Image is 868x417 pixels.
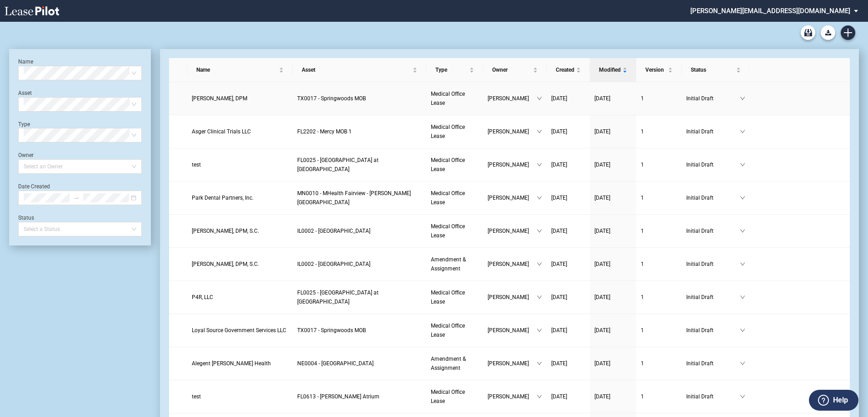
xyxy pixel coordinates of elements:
span: P4R, LLC [192,294,213,300]
span: Asger Clinical Trials LLC [192,128,251,135]
a: [DATE] [551,226,585,235]
span: [DATE] [594,162,610,168]
span: FL0613 - Kendall Atrium [297,393,379,400]
span: FL2202 - Mercy MOB 1 [297,128,352,135]
a: Asger Clinical Trials LLC [192,127,288,136]
a: TX0017 - Springwoods MOB [297,94,422,103]
a: FL0025 - [GEOGRAPHIC_DATA] at [GEOGRAPHIC_DATA] [297,156,422,174]
a: [DATE] [594,293,632,302]
span: [PERSON_NAME] [488,293,537,302]
span: Initial Draft [686,127,740,136]
a: Alegent [PERSON_NAME] Health [192,359,288,368]
span: [DATE] [594,294,610,300]
span: [DATE] [551,327,567,334]
a: 1 [641,94,677,103]
span: down [740,328,745,333]
span: TX0017 - Springwoods MOB [297,327,366,334]
a: 1 [641,226,677,235]
span: Initial Draft [686,392,740,401]
span: down [537,129,542,134]
a: Medical Office Lease [431,321,479,339]
span: [PERSON_NAME] [488,226,537,235]
a: [DATE] [551,94,585,103]
th: Modified [590,58,636,82]
span: [DATE] [594,327,610,334]
span: Asset [302,65,411,74]
a: [DATE] [594,260,632,269]
span: Initial Draft [686,226,740,235]
a: 1 [641,127,677,136]
span: 1 [641,327,644,334]
a: Park Dental Partners, Inc. [192,193,288,202]
label: Help [833,394,848,406]
a: [DATE] [551,127,585,136]
span: Medical Office Lease [431,389,465,404]
span: 1 [641,195,644,201]
span: Initial Draft [686,260,740,269]
a: [DATE] [551,193,585,202]
a: Loyal Source Government Services LLC [192,326,288,335]
span: test [192,393,201,400]
label: Date Created [18,183,50,190]
a: [DATE] [594,226,632,235]
span: 1 [641,261,644,267]
span: [PERSON_NAME] [488,359,537,368]
a: 1 [641,160,677,169]
span: Michael Frazier, DPM [192,95,247,102]
span: [PERSON_NAME] [488,193,537,202]
label: Owner [18,152,34,158]
span: down [537,195,542,201]
a: [PERSON_NAME], DPM, S.C. [192,260,288,269]
span: [DATE] [551,261,567,267]
a: TX0017 - Springwoods MOB [297,326,422,335]
a: test [192,392,288,401]
span: Modified [599,65,621,74]
span: Status [691,65,734,74]
span: [DATE] [551,128,567,135]
a: Medical Office Lease [431,388,479,406]
span: [DATE] [551,195,567,201]
th: Type [426,58,483,82]
a: MN0010 - MHealth Fairview - [PERSON_NAME][GEOGRAPHIC_DATA] [297,189,422,207]
span: down [537,294,542,300]
a: Medical Office Lease [431,123,479,141]
span: Version [645,65,666,74]
span: Amendment & Assignment [431,256,466,272]
span: [DATE] [594,261,610,267]
span: [PERSON_NAME] [488,94,537,103]
button: Download Blank Form [821,25,835,40]
span: [DATE] [551,360,567,367]
a: 1 [641,359,677,368]
span: down [537,394,542,399]
span: FL0025 - Medical Village at Maitland [297,157,379,172]
a: 1 [641,392,677,401]
span: down [740,228,745,234]
a: [DATE] [594,326,632,335]
a: Medical Office Lease [431,156,479,174]
span: [DATE] [551,393,567,400]
span: Amendment & Assignment [431,356,466,371]
span: Initial Draft [686,326,740,335]
a: [DATE] [551,392,585,401]
label: Asset [18,90,32,96]
span: test [192,162,201,168]
a: [DATE] [594,94,632,103]
a: P4R, LLC [192,293,288,302]
a: [DATE] [594,193,632,202]
span: Alegent Creighton Health [192,360,271,367]
span: Medical Office Lease [431,289,465,305]
span: TX0017 - Springwoods MOB [297,95,366,102]
a: [PERSON_NAME], DPM [192,94,288,103]
span: down [537,328,542,333]
a: Create new document [841,25,855,40]
a: [PERSON_NAME], DPM, S.C. [192,226,288,235]
a: test [192,160,288,169]
a: FL0613 - [PERSON_NAME] Atrium [297,392,422,401]
a: IL0002 - [GEOGRAPHIC_DATA] [297,260,422,269]
span: to [73,195,80,201]
span: Initial Draft [686,94,740,103]
label: Type [18,121,30,128]
a: Archive [801,25,815,40]
span: Medical Office Lease [431,91,465,106]
span: 1 [641,294,644,300]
